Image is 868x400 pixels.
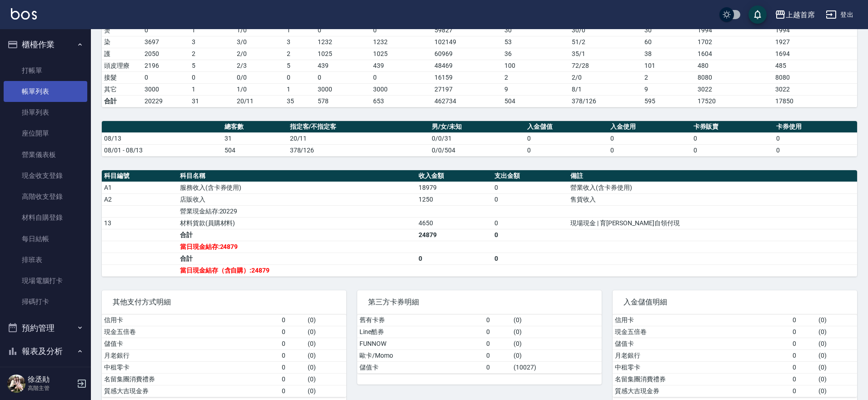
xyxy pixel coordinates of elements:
[4,60,87,81] a: 打帳單
[613,373,790,385] td: 名留集團消費禮券
[102,71,142,83] td: 接髮
[305,373,346,385] td: ( 0 )
[816,314,857,326] td: ( 0 )
[102,385,279,397] td: 質感大吉現金券
[691,132,774,144] td: 0
[569,60,642,71] td: 72 / 28
[773,36,857,48] td: 1927
[279,349,306,361] td: 0
[371,60,432,71] td: 439
[102,361,279,373] td: 中租零卡
[4,316,87,340] button: 預約管理
[4,339,87,363] button: 報表及分析
[190,24,234,36] td: 1
[816,326,857,338] td: ( 0 )
[222,144,288,156] td: 504
[142,36,190,48] td: 3697
[511,314,602,326] td: ( 0 )
[357,314,602,374] table: a dense table
[790,361,817,373] td: 0
[642,83,695,95] td: 9
[771,5,818,24] button: 上越首席
[429,144,525,156] td: 0/0/504
[568,182,857,193] td: 營業收入(含卡券使用)
[142,24,190,36] td: 0
[102,326,279,338] td: 現金五倍卷
[613,314,790,326] td: 信用卡
[816,361,857,373] td: ( 0 )
[790,314,817,326] td: 0
[432,95,502,107] td: 462734
[695,24,773,36] td: 1994
[279,385,306,397] td: 0
[4,102,87,123] a: 掛單列表
[525,132,608,144] td: 0
[102,193,178,205] td: A2
[484,338,511,349] td: 0
[315,71,371,83] td: 0
[357,338,484,349] td: FUNNOW
[234,95,285,107] td: 20/11
[569,71,642,83] td: 2 / 0
[511,338,602,349] td: ( 0 )
[608,121,691,133] th: 入金使用
[432,24,502,36] td: 59827
[484,314,511,326] td: 0
[642,71,695,83] td: 2
[190,71,234,83] td: 0
[357,314,484,326] td: 舊有卡券
[102,182,178,193] td: A1
[816,385,857,397] td: ( 0 )
[642,95,695,107] td: 595
[178,217,416,229] td: 材料貨款(員購材料)
[790,338,817,349] td: 0
[416,229,492,241] td: 24879
[429,132,525,144] td: 0/0/31
[4,186,87,207] a: 高階收支登錄
[102,24,142,36] td: 燙
[102,132,222,144] td: 08/13
[773,24,857,36] td: 1994
[178,241,416,253] td: 當日現金結存:24879
[525,121,608,133] th: 入金儲值
[691,121,774,133] th: 卡券販賣
[178,170,416,182] th: 科目名稱
[284,60,315,71] td: 5
[608,132,691,144] td: 0
[613,349,790,361] td: 月老銀行
[432,83,502,95] td: 27197
[432,71,502,83] td: 16159
[790,373,817,385] td: 0
[502,24,569,36] td: 30
[502,71,569,83] td: 2
[608,144,691,156] td: 0
[773,71,857,83] td: 8080
[773,95,857,107] td: 17850
[492,253,568,264] td: 0
[613,314,857,397] table: a dense table
[492,229,568,241] td: 0
[288,121,430,133] th: 指定客/不指定客
[511,326,602,338] td: ( 0 )
[234,71,285,83] td: 0 / 0
[190,48,234,60] td: 2
[178,253,416,264] td: 合計
[416,217,492,229] td: 4650
[774,121,857,133] th: 卡券使用
[492,217,568,229] td: 0
[102,170,857,277] table: a dense table
[222,132,288,144] td: 31
[178,205,416,217] td: 營業現金結存:20229
[284,24,315,36] td: 1
[284,95,315,107] td: 35
[142,71,190,83] td: 0
[816,349,857,361] td: ( 0 )
[279,326,306,338] td: 0
[790,385,817,397] td: 0
[102,95,142,107] td: 合計
[178,182,416,193] td: 服務收入(含卡券使用)
[773,60,857,71] td: 485
[790,349,817,361] td: 0
[102,121,857,157] table: a dense table
[502,83,569,95] td: 9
